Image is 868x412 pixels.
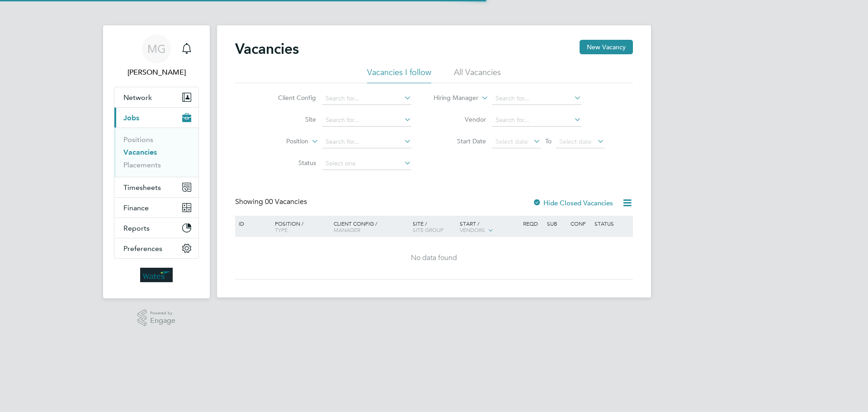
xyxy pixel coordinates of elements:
label: Vendor [434,115,486,123]
span: Powered by [150,309,175,317]
label: Position [256,137,308,146]
span: Manager [334,226,360,233]
span: To [542,135,554,147]
span: Select date [559,137,592,146]
span: Preferences [123,244,162,253]
button: Preferences [114,238,198,258]
span: 00 Vacancies [265,197,307,206]
img: wates-logo-retina.png [140,268,173,282]
span: Finance [123,204,149,212]
input: Search for... [322,114,411,127]
input: Search for... [492,92,581,105]
div: Showing [235,197,309,207]
a: Placements [123,161,161,169]
input: Search for... [322,136,411,148]
nav: Main navigation [103,25,210,298]
button: Finance [114,198,198,218]
div: Start / [458,216,521,238]
a: Powered byEngage [137,309,176,327]
span: Engage [150,317,175,325]
input: Select one [322,157,411,170]
span: Timesheets [123,183,161,192]
label: Hiring Manager [426,94,478,103]
h2: Vacancies [235,40,299,58]
span: Type [275,226,288,233]
a: Go to home page [114,268,199,282]
label: Start Date [434,137,486,145]
button: Jobs [114,108,198,128]
span: Mary Green [114,67,199,78]
div: Position / [268,216,331,237]
div: Client Config / [331,216,410,237]
span: Site Group [413,226,443,233]
span: MG [147,43,166,55]
button: Timesheets [114,177,198,197]
span: Reports [123,224,150,232]
button: Reports [114,218,198,238]
label: Status [264,159,316,167]
span: Vendors [460,226,485,233]
button: Network [114,87,198,107]
div: No data found [236,253,632,263]
span: Jobs [123,114,139,122]
input: Search for... [492,114,581,127]
button: New Vacancy [580,40,633,54]
div: Site / [410,216,458,237]
div: Sub [545,216,568,231]
span: Network [123,93,152,102]
div: Jobs [114,128,198,177]
span: Select date [495,137,528,146]
label: Client Config [264,94,316,102]
a: Vacancies [123,148,157,156]
div: Conf [568,216,592,231]
a: MG[PERSON_NAME] [114,34,199,78]
li: All Vacancies [454,67,501,83]
label: Hide Closed Vacancies [533,199,613,207]
li: Vacancies I follow [367,67,431,83]
div: ID [236,216,268,231]
a: Positions [123,135,153,144]
label: Site [264,115,316,123]
input: Search for... [322,92,411,105]
div: Status [592,216,632,231]
div: Reqd [521,216,544,231]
